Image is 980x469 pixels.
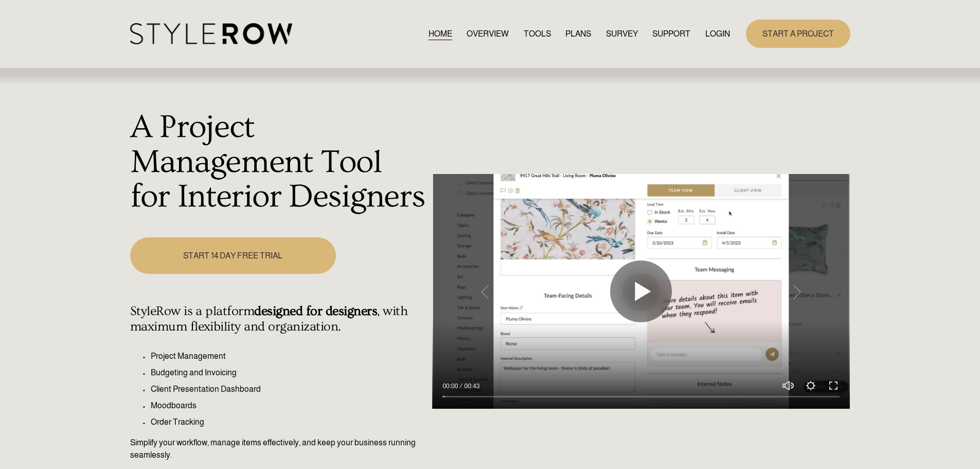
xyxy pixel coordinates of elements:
[652,27,690,41] a: folder dropdown
[130,437,427,461] p: Simplify your workflow, manage items effectively, and keep your business running seamlessly.
[429,27,452,41] a: HOME
[151,399,427,412] p: Moodboards
[151,367,427,379] p: Budgeting and Invoicing
[460,381,482,391] div: Duration
[746,20,850,48] a: START A PROJECT
[565,27,591,41] a: PLANS
[151,383,427,395] p: Client Presentation Dashboard
[130,304,427,335] h4: StyleRow is a platform , with maximum flexibility and organization.
[524,27,551,41] a: TOOLS
[467,27,509,41] a: OVERVIEW
[606,27,638,41] a: SURVEY
[442,381,460,391] div: Current time
[130,237,336,274] a: START 14 DAY FREE TRIAL
[151,416,427,428] p: Order Tracking
[130,23,292,44] img: StyleRow
[151,350,427,362] p: Project Management
[652,28,690,40] span: SUPPORT
[254,304,377,319] strong: designed for designers
[610,260,672,322] button: Play
[130,110,427,215] h1: A Project Management Tool for Interior Designers
[705,27,730,41] a: LOGIN
[442,393,840,401] input: Seek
